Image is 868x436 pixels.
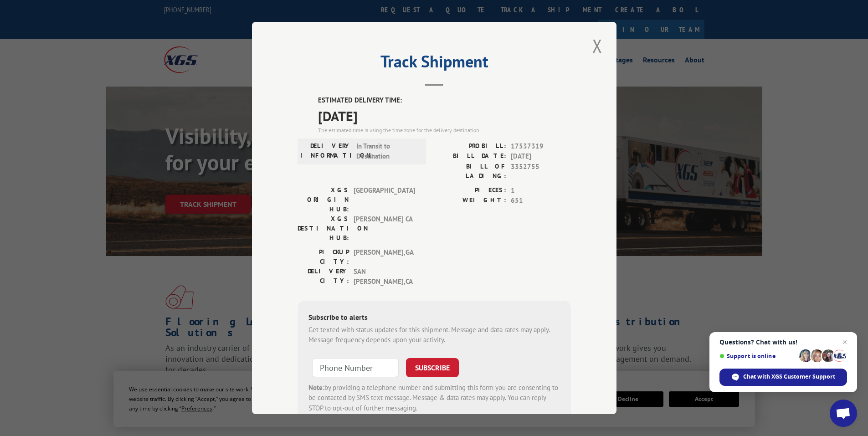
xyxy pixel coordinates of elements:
label: WEIGHT: [434,195,506,206]
a: Open chat [830,400,857,427]
strong: Note: [308,383,324,391]
span: 3352755 [511,161,571,180]
span: [GEOGRAPHIC_DATA] [354,185,415,214]
span: Questions? Chat with us! [719,339,847,346]
div: The estimated time is using the time zone for the delivery destination. [318,126,571,134]
div: by providing a telephone number and submitting this form you are consenting to be contacted by SM... [308,382,560,413]
span: [PERSON_NAME] , GA [354,247,415,266]
label: BILL DATE: [434,151,506,162]
button: Close modal [590,33,605,58]
h2: Track Shipment [298,55,571,72]
span: [DATE] [511,151,571,162]
label: BILL OF LADING: [434,161,506,180]
label: XGS ORIGIN HUB: [298,185,349,214]
button: SUBSCRIBE [406,358,459,377]
div: Get texted with status updates for this shipment. Message and data rates may apply. Message frequ... [308,324,560,345]
span: [DATE] [318,105,571,126]
span: In Transit to Destination [356,141,418,161]
label: DELIVERY INFORMATION: [300,141,352,161]
span: 17537319 [511,141,571,151]
span: 1 [511,185,571,195]
label: DELIVERY CITY: [298,266,349,287]
div: Subscribe to alerts [308,311,560,324]
span: SAN [PERSON_NAME] , CA [354,266,415,287]
input: Phone Number [312,358,399,377]
span: 651 [511,195,571,206]
label: XGS DESTINATION HUB: [298,214,349,242]
label: PROBILL: [434,141,506,151]
label: PIECES: [434,185,506,195]
span: Chat with XGS Customer Support [743,373,835,381]
label: PICKUP CITY: [298,247,349,266]
span: Chat with XGS Customer Support [719,369,847,386]
label: ESTIMATED DELIVERY TIME: [318,95,571,106]
span: [PERSON_NAME] CA [354,214,415,242]
span: Support is online [719,353,796,359]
